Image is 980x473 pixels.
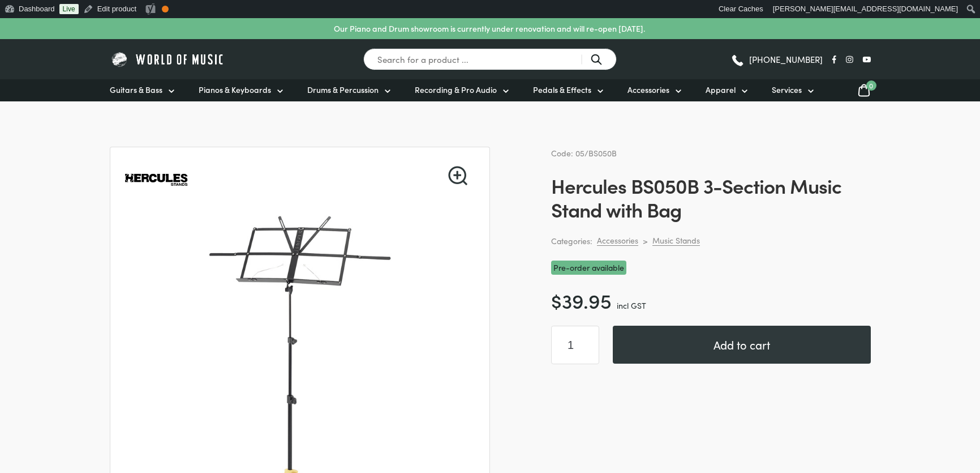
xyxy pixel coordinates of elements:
[772,84,802,96] span: Services
[613,326,871,364] button: Add to cart
[866,80,876,91] span: 0
[551,173,871,221] h1: Hercules BS050B 3-Section Music Stand with Bag
[448,166,467,185] a: View full-screen image gallery
[363,48,617,70] input: Search for a product ...
[334,23,645,35] p: Our Piano and Drum showroom is currently under renovation and will re-open [DATE].
[110,84,162,96] span: Guitars & Bass
[597,235,638,246] a: Accessories
[627,84,669,96] span: Accessories
[551,391,871,463] iframe: PayPal
[124,147,188,212] img: Hercules
[307,84,379,96] span: Drums & Percussion
[706,84,736,96] span: Apparel
[730,51,823,68] a: [PHONE_NUMBER]
[816,348,980,473] iframe: Chat with our support team
[643,236,648,246] div: >
[415,84,497,96] span: Recording & Pro Audio
[749,55,823,63] span: [PHONE_NUMBER]
[199,84,271,96] span: Pianos & Keyboards
[110,50,226,68] img: World of Music
[551,261,626,275] span: Pre-order available
[533,84,591,96] span: Pedals & Effects
[551,235,592,248] span: Categories:
[652,235,700,246] a: Music Stands
[551,326,599,364] input: Product quantity
[551,286,562,314] span: $
[617,300,646,311] span: incl GST
[551,286,612,314] bdi: 39.95
[551,147,617,159] span: Code: 05/BS050B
